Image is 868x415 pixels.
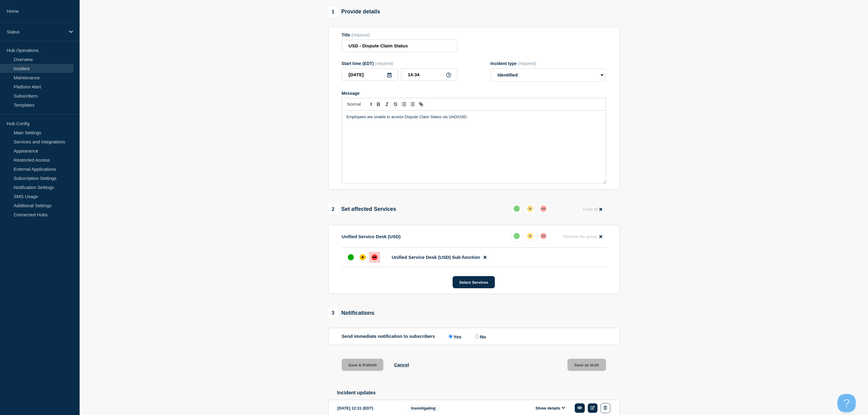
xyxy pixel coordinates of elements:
button: Toggle italic text [383,101,391,108]
div: Start time (EDT) [342,61,457,66]
div: up [514,233,520,239]
input: HH:MM [401,68,457,81]
span: 2 [328,204,338,214]
button: Remove the group [560,231,606,242]
span: 3 [328,308,338,318]
button: Select Services [453,276,495,288]
button: down [538,203,549,214]
div: affected [360,254,366,260]
div: Title [342,33,457,37]
input: YYYY-MM-DD [342,68,398,81]
select: Incident type [491,68,606,82]
label: Yes [447,334,461,339]
button: down [538,231,549,242]
div: up [514,206,520,212]
span: (required) [352,33,370,37]
div: [DATE] 12:31 (EDT) [338,403,398,413]
div: down [372,254,378,260]
button: Toggle bold text [374,101,383,108]
span: Remove the group [564,234,597,239]
span: Investigating [407,405,440,412]
span: Font size [345,101,374,108]
div: Message [342,91,606,96]
button: affected [525,203,536,214]
div: Message [342,111,606,183]
div: up [348,254,354,260]
button: Toggle strikethrough text [391,101,400,108]
button: up [511,231,522,242]
button: Show details [534,406,567,411]
button: Toggle ordered list [400,101,408,108]
span: (required) [518,61,537,66]
div: Set affected Services [328,204,396,214]
p: Status [7,29,65,34]
span: 1 [328,7,338,17]
button: Clear all [579,203,606,215]
button: Cancel [394,362,409,367]
input: Title [342,39,457,52]
button: up [511,203,522,214]
label: No [474,334,486,339]
button: Save as draft [568,359,606,371]
div: down [540,233,547,239]
div: Incident type [491,61,606,66]
div: Provide details [328,7,380,17]
p: Unified Service Desk (USD) [342,234,401,239]
div: Send immediate notification to subscribers [342,334,606,339]
div: affected [527,233,533,239]
button: affected [525,231,536,242]
span: (required) [375,61,393,66]
h2: Incident updates [337,390,620,396]
button: Toggle link [417,101,425,108]
input: Yes [449,334,453,338]
input: No [475,334,479,338]
p: Send immediate notification to subscribers [342,334,435,339]
span: Unified Service Desk (USD) Sub-function [392,255,480,260]
button: Save & Publish [342,359,384,371]
button: Toggle bulleted list [408,101,417,108]
div: affected [527,206,533,212]
div: down [540,206,547,212]
p: Employees are unable to access Dispute Claim Status via UAD/USD. [347,114,601,120]
div: Notifications [328,308,375,318]
iframe: Help Scout Beacon - Open [838,394,856,412]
